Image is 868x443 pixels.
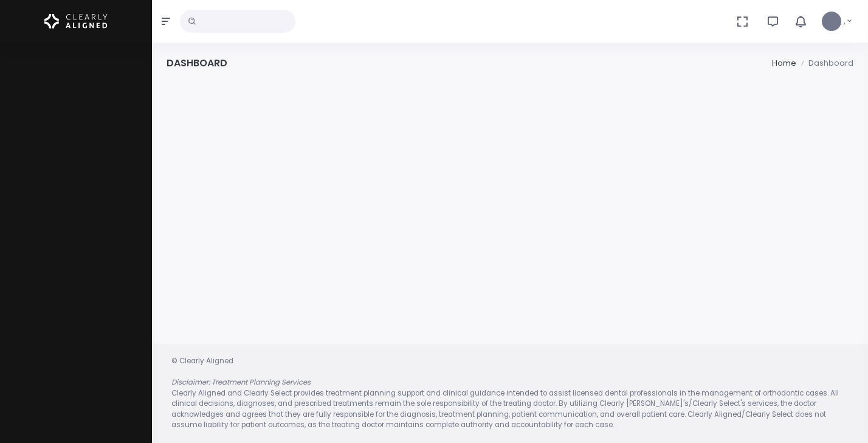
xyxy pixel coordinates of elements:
[796,57,853,69] li: Dashboard
[44,9,108,34] img: Logo Horizontal
[171,377,311,387] em: Disclaimer: Treatment Planning Services
[167,57,227,69] h4: Dashboard
[159,356,861,431] div: © Clearly Aligned Clearly Aligned and Clearly Select provides treatment planning support and clin...
[772,57,796,69] li: Home
[844,15,846,27] span: ,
